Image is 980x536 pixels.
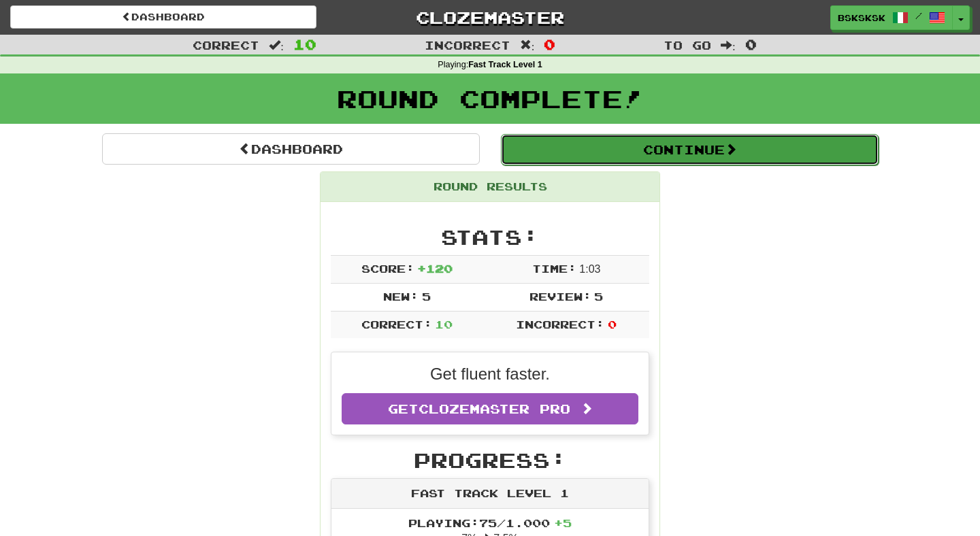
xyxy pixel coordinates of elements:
strong: Fast Track Level 1 [468,60,542,69]
span: : [721,39,736,51]
span: 10 [435,318,453,331]
span: : [269,39,284,51]
span: 5 [594,290,603,303]
a: Clozemaster [337,5,643,29]
span: 1 : 0 3 [579,263,600,275]
span: Time: [532,262,576,275]
a: Dashboard [10,5,316,29]
span: / [915,11,922,20]
button: Continue [501,134,879,165]
span: 0 [745,36,757,52]
div: Round Results [321,172,659,202]
span: Score: [361,262,414,275]
span: 10 [293,36,316,52]
span: Review: [529,290,591,303]
span: bsksksk [838,12,885,24]
div: Fast Track Level 1 [331,479,649,509]
span: New: [383,290,419,303]
span: + 120 [417,262,453,275]
span: : [520,39,535,51]
span: 0 [608,318,617,331]
span: + 5 [554,516,572,529]
span: Incorrect [425,38,510,52]
h2: Progress: [331,449,649,471]
h1: Round Complete! [5,85,975,112]
p: Get fluent faster. [342,363,638,386]
span: Correct [193,38,259,52]
span: Incorrect: [516,318,604,331]
a: Dashboard [102,133,480,165]
span: Playing: 75 / 1.000 [408,516,572,529]
span: 0 [544,36,555,52]
span: 5 [422,290,431,303]
span: To go [664,38,711,52]
a: bsksksk / [830,5,953,30]
a: GetClozemaster Pro [342,393,638,424]
span: Correct: [361,318,432,331]
h2: Stats: [331,226,649,248]
span: Clozemaster Pro [419,401,570,416]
